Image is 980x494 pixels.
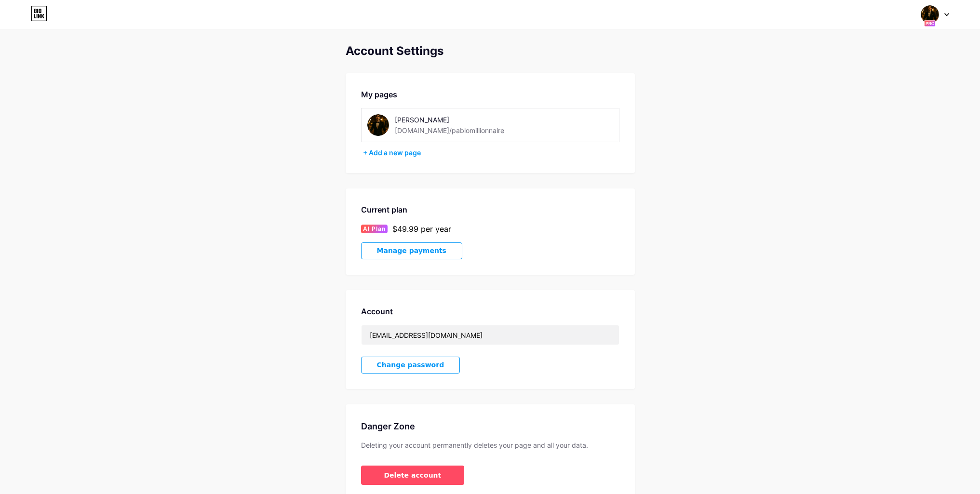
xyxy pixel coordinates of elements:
div: Account [361,306,619,317]
div: [DOMAIN_NAME]/pablomillionnaire [395,125,504,135]
input: Email [362,325,619,345]
span: Manage payments [377,247,446,255]
img: pablomillionnaire [367,114,389,136]
span: Delete account [384,470,442,481]
img: pablomillionnaire [921,5,939,24]
div: Account Settings [346,44,635,58]
div: $49.99 per year [392,223,451,235]
span: Change password [377,361,444,369]
div: Danger Zone [361,420,619,433]
button: Change password [361,357,460,374]
button: Manage payments [361,242,462,259]
button: Delete account [361,466,465,485]
div: + Add a new page [363,148,619,158]
div: Current plan [361,204,619,215]
div: [PERSON_NAME] [395,115,531,125]
div: Deleting your account permanently deletes your page and all your data. [361,441,619,450]
span: AI Plan [363,225,386,233]
div: My pages [361,89,619,100]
